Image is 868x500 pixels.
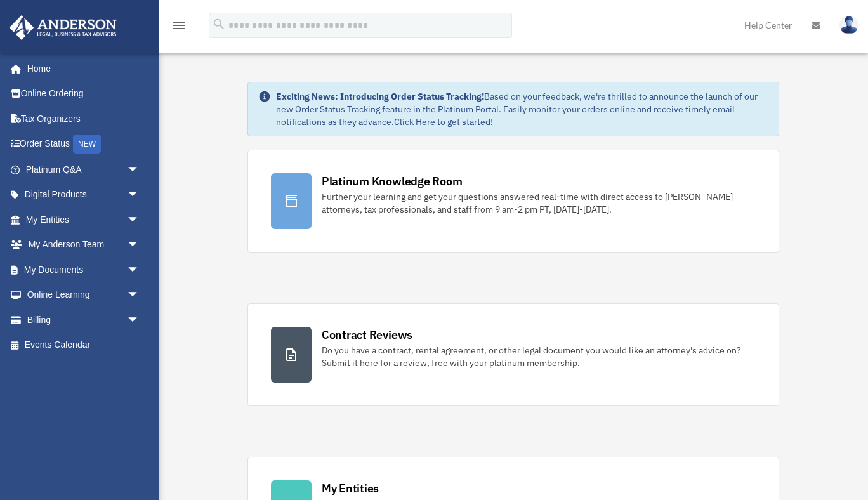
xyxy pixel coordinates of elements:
[212,17,226,31] i: search
[9,307,159,332] a: Billingarrow_drop_down
[171,22,187,33] a: menu
[127,307,152,333] span: arrow_drop_down
[127,232,152,258] span: arrow_drop_down
[127,282,152,308] span: arrow_drop_down
[322,190,756,216] div: Further your learning and get your questions answered real-time with direct access to [PERSON_NAM...
[322,173,463,189] div: Platinum Knowledge Room
[9,282,159,308] a: Online Learningarrow_drop_down
[247,150,779,253] a: Platinum Knowledge Room Further your learning and get your questions answered real-time with dire...
[9,131,159,157] a: Order StatusNEW
[322,344,756,369] div: Do you have a contract, rental agreement, or other legal document you would like an attorney's ad...
[322,480,379,496] div: My Entities
[9,232,159,258] a: My Anderson Teamarrow_drop_down
[6,15,121,40] img: Anderson Advisors Platinum Portal
[9,157,159,182] a: Platinum Q&Aarrow_drop_down
[9,56,152,81] a: Home
[171,18,187,33] i: menu
[276,90,768,128] div: Based on your feedback, we're thrilled to announce the launch of our new Order Status Tracking fe...
[247,303,779,406] a: Contract Reviews Do you have a contract, rental agreement, or other legal document you would like...
[127,157,152,183] span: arrow_drop_down
[9,106,159,131] a: Tax Organizers
[127,257,152,283] span: arrow_drop_down
[839,16,858,34] img: User Pic
[127,207,152,233] span: arrow_drop_down
[394,116,493,128] a: Click Here to get started!
[9,257,159,282] a: My Documentsarrow_drop_down
[9,182,159,207] a: Digital Productsarrow_drop_down
[9,81,159,107] a: Online Ordering
[9,332,159,358] a: Events Calendar
[322,327,412,343] div: Contract Reviews
[73,135,101,154] div: NEW
[276,91,484,102] strong: Exciting News: Introducing Order Status Tracking!
[9,207,159,232] a: My Entitiesarrow_drop_down
[127,182,152,208] span: arrow_drop_down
